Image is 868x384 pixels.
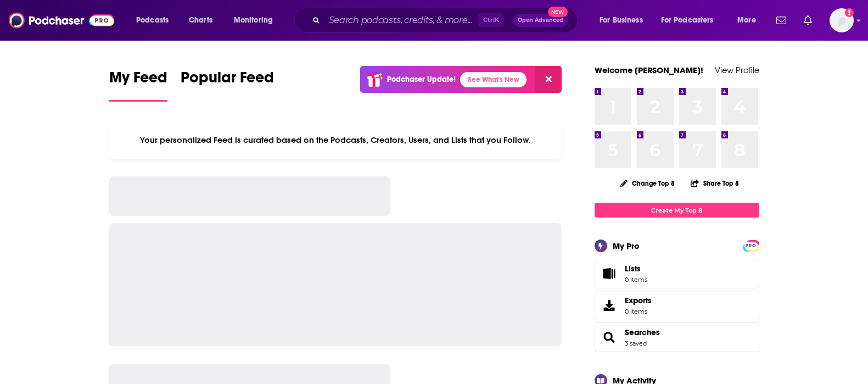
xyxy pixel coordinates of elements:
a: View Profile [715,65,759,75]
a: Searches [598,330,620,345]
span: Logged in as nicole.koremenos [830,8,854,32]
a: 3 saved [625,340,647,347]
span: Open Advanced [518,18,563,23]
a: Show notifications dropdown [772,11,791,30]
button: Open AdvancedNew [513,14,568,27]
span: Lists [598,266,620,281]
span: Charts [189,13,212,28]
button: Share Top 8 [690,172,740,194]
span: Lists [625,264,641,274]
a: Charts [182,12,219,29]
span: PRO [744,242,758,250]
svg: Add a profile image [845,8,854,17]
div: Your personalized Feed is curated based on the Podcasts, Creators, Users, and Lists that you Follow. [109,121,562,159]
a: See What's New [460,72,527,87]
button: open menu [730,12,770,29]
span: Exports [625,296,652,305]
span: More [737,13,756,28]
div: My Pro [613,241,640,251]
span: Popular Feed [181,68,274,93]
a: Show notifications dropdown [799,11,816,30]
a: Welcome [PERSON_NAME]! [595,65,703,75]
div: Search podcasts, credits, & more... [305,8,588,33]
span: Podcasts [136,13,169,28]
a: My Feed [109,68,167,102]
span: For Business [600,13,643,28]
img: Podchaser - Follow, Share and Rate Podcasts [9,10,114,31]
span: Lists [625,264,647,274]
span: For Podcasters [661,13,714,28]
span: Searches [595,322,759,352]
a: Exports [595,291,759,320]
a: Lists [595,259,759,288]
span: Exports [598,298,620,313]
button: open menu [654,12,730,29]
button: open menu [592,12,657,29]
a: Create My Top 8 [595,203,759,218]
span: My Feed [109,68,167,93]
button: open menu [128,12,183,29]
a: PRO [744,241,758,249]
a: Searches [625,327,660,337]
button: open menu [226,12,287,29]
span: 0 items [625,308,652,315]
span: Ctrl K [478,13,504,27]
a: Popular Feed [181,68,274,102]
img: User Profile [830,8,854,32]
span: New [548,7,568,17]
span: 0 items [625,276,647,283]
button: Show profile menu [830,8,854,32]
button: Change Top 8 [614,176,682,190]
p: Podchaser Update! [387,75,456,84]
span: Monitoring [234,13,273,28]
input: Search podcasts, credits, & more... [324,12,478,29]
